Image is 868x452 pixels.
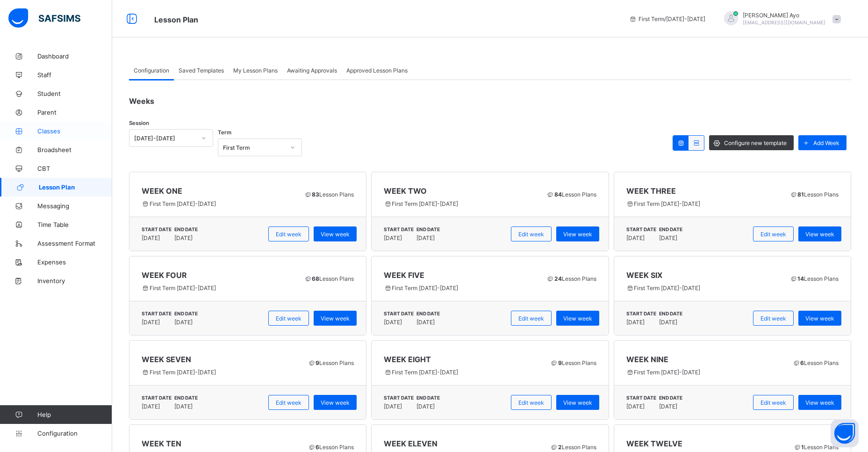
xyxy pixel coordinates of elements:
span: START DATE [142,311,172,316]
span: WEEK TWO [384,186,536,196]
span: [DATE] [659,319,680,326]
span: WEEK TEN [142,439,298,448]
span: CBT [37,165,112,172]
span: View week [321,399,350,406]
b: 2 [558,444,562,451]
span: First Term [DATE]-[DATE] [142,284,294,292]
b: 6 [316,444,319,451]
span: [DATE] [416,403,437,410]
span: START DATE [626,311,656,316]
b: 9 [316,359,319,366]
span: View week [321,315,350,322]
span: First Term [DATE]-[DATE] [384,200,536,207]
span: [DATE] [416,319,437,326]
span: [DATE] [659,403,680,410]
span: [DATE] [142,319,169,326]
span: First Term [DATE]-[DATE] [626,284,780,292]
span: WEEK THREE [626,186,780,196]
span: First Term [DATE]-[DATE] [384,284,536,292]
img: safsims [8,8,80,28]
span: My Lesson Plans [233,67,278,74]
span: Lesson Plans [546,191,596,198]
span: [DATE] [384,403,411,410]
b: 83 [312,191,319,198]
span: First Term [DATE]-[DATE] [142,369,298,376]
span: Approved Lesson Plans [346,67,408,74]
span: Edit week [760,315,786,322]
span: [DATE] [142,234,169,241]
span: Expenses [37,258,112,266]
div: First Term [223,144,285,151]
span: Messaging [37,202,112,210]
span: START DATE [384,226,414,232]
span: [DATE] [142,403,169,410]
span: END DATE [174,311,198,316]
div: Emmanuel Ayo [715,11,846,27]
span: [DATE] [174,403,195,410]
span: START DATE [142,395,172,401]
span: WEEK EIGHT [384,355,540,364]
span: Parent [37,109,112,116]
span: First Term [DATE]-[DATE] [384,369,540,376]
span: Weeks [129,96,154,106]
span: Lesson Plan [39,183,112,191]
span: END DATE [174,395,198,401]
button: Open asap [831,419,859,447]
span: Broadsheet [37,146,112,153]
span: First Term [DATE]-[DATE] [626,369,782,376]
span: Edit week [518,315,544,322]
span: WEEK SEVEN [142,355,298,364]
span: [DATE] [659,234,680,241]
b: 24 [554,275,562,282]
span: START DATE [626,226,656,232]
b: 6 [800,359,804,366]
b: 9 [558,359,562,366]
span: Lesson Plans [304,191,354,198]
span: Edit week [760,231,786,238]
span: Help [37,411,112,418]
span: Dashboard [37,52,112,60]
span: Configure new template [724,139,787,146]
span: [DATE] [384,234,411,241]
span: View week [563,315,592,322]
span: View week [805,399,834,406]
span: View week [321,231,350,238]
span: WEEK ELEVEN [384,439,540,448]
span: START DATE [384,395,414,401]
span: START DATE [384,311,414,316]
span: [DATE] [174,319,195,326]
span: Awaiting Approvals [287,67,337,74]
span: Time Table [37,221,112,228]
span: END DATE [416,395,440,401]
span: Edit week [276,315,301,322]
span: Edit week [518,399,544,406]
span: [DATE] [626,234,653,241]
span: END DATE [659,311,682,316]
span: WEEK FIVE [384,270,536,280]
span: First Term [DATE]-[DATE] [626,200,780,207]
span: [DATE] [416,234,437,241]
span: END DATE [416,311,440,316]
span: Lesson Plans [789,275,839,282]
span: Lesson Plans [546,275,596,282]
span: Classes [37,127,112,135]
span: View week [805,231,834,238]
span: [DATE] [174,234,195,241]
span: WEEK TWELVE [626,439,783,448]
span: Configuration [134,67,169,74]
span: Lesson Plans [793,444,839,451]
span: View week [805,315,834,322]
b: 14 [797,275,804,282]
span: View week [563,231,592,238]
span: Edit week [518,231,544,238]
span: Lesson Plans [304,275,354,282]
span: [EMAIL_ADDRESS][DOMAIN_NAME] [743,20,825,25]
span: Add Week [813,139,839,146]
span: Lesson Plans [308,444,354,451]
span: END DATE [659,226,682,232]
div: [DATE]-[DATE] [134,135,196,142]
span: Lesson Plans [308,359,354,366]
span: Staff [37,71,112,79]
span: Lesson Plans [550,444,596,451]
span: Session [129,120,149,126]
